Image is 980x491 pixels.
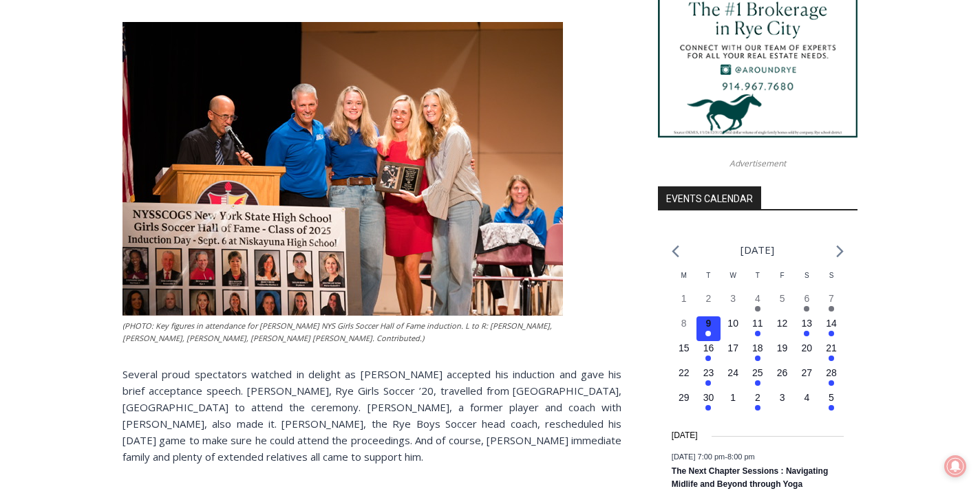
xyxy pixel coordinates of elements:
[777,318,788,329] time: 12
[829,405,834,411] em: Has events
[794,341,819,366] button: 20
[804,306,809,312] em: Has events
[721,391,745,415] button: 1
[756,272,760,279] span: T
[672,270,696,292] div: Monday
[826,342,837,353] time: 21
[672,316,696,341] button: 8
[780,392,785,403] time: 3
[681,318,687,329] time: 8
[730,392,736,403] time: 1
[777,342,788,353] time: 19
[716,157,800,170] span: Advertisement
[672,341,696,366] button: 15
[703,367,714,378] time: 23
[122,320,563,344] figcaption: (PHOTO: Key figures in attendance for [PERSON_NAME] NYS Girls Soccer Hall of Fame induction. L to...
[826,318,837,329] time: 14
[755,405,760,411] em: Has events
[755,392,760,403] time: 2
[829,272,834,279] span: S
[696,341,721,366] button: 16 Has events
[681,293,687,304] time: 1
[721,270,745,292] div: Wednesday
[721,366,745,391] button: 24
[706,293,712,304] time: 2
[745,316,770,341] button: 11 Has events
[819,341,844,366] button: 21 Has events
[794,292,819,316] button: 6 Has events
[826,367,837,378] time: 28
[745,366,770,391] button: 25 Has events
[829,293,834,304] time: 7
[780,272,785,279] span: F
[836,245,844,258] a: Next month
[819,270,844,292] div: Sunday
[1,138,138,171] a: Open Tues. - Sun. [PHONE_NUMBER]
[819,366,844,391] button: 28 Has events
[348,1,650,133] div: "The first chef I interviewed talked about coming to [GEOGRAPHIC_DATA] from [GEOGRAPHIC_DATA] in ...
[794,316,819,341] button: 13 Has events
[672,292,696,316] button: 1
[745,341,770,366] button: 18 Has events
[819,316,844,341] button: 14 Has events
[729,272,736,279] span: W
[672,391,696,415] button: 29
[706,318,712,329] time: 9
[696,292,721,316] button: 2
[672,452,755,460] time: -
[706,272,710,279] span: T
[829,331,834,336] em: Has events
[672,366,696,391] button: 22
[819,292,844,316] button: 7 Has events
[696,366,721,391] button: 23 Has events
[331,133,667,171] a: Intern @ [DOMAIN_NAME]
[755,293,760,304] time: 4
[802,342,813,353] time: 20
[730,293,736,304] time: 3
[705,331,711,336] em: Has events
[752,342,763,353] time: 18
[777,367,788,378] time: 26
[755,306,760,312] em: Has events
[679,342,690,353] time: 15
[770,316,795,341] button: 12
[658,186,761,210] h2: Events Calendar
[703,392,714,403] time: 30
[360,137,638,168] span: Intern @ [DOMAIN_NAME]
[727,367,738,378] time: 24
[804,331,809,336] em: Has events
[805,272,809,279] span: S
[672,466,828,490] a: The Next Chapter Sessions : Navigating Midlife and Beyond through Yoga
[770,391,795,415] button: 3
[802,318,813,329] time: 13
[727,452,755,460] span: 8:00 pm
[721,292,745,316] button: 3
[770,292,795,316] button: 5
[696,316,721,341] button: 9 Has events
[829,356,834,361] em: Has events
[122,22,563,316] img: (PHOTO: Key figures in attendance for Rich Savage's NYS Girls Soccer Hall of Fame induction. L to...
[770,270,795,292] div: Friday
[696,270,721,292] div: Tuesday
[679,367,690,378] time: 22
[705,405,711,411] em: Has events
[745,270,770,292] div: Thursday
[829,306,834,312] em: Has events
[141,86,195,164] div: "clearly one of the favorites in the [GEOGRAPHIC_DATA] neighborhood"
[819,391,844,415] button: 5 Has events
[755,380,760,386] em: Has events
[703,342,714,353] time: 16
[705,380,711,386] em: Has events
[794,270,819,292] div: Saturday
[681,272,687,279] span: M
[780,293,785,304] time: 5
[745,292,770,316] button: 4 Has events
[741,241,774,259] li: [DATE]
[672,452,725,460] span: [DATE] 7:00 pm
[755,331,760,336] em: Has events
[721,341,745,366] button: 17
[721,316,745,341] button: 10
[804,392,809,403] time: 4
[794,366,819,391] button: 27
[672,429,698,442] time: [DATE]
